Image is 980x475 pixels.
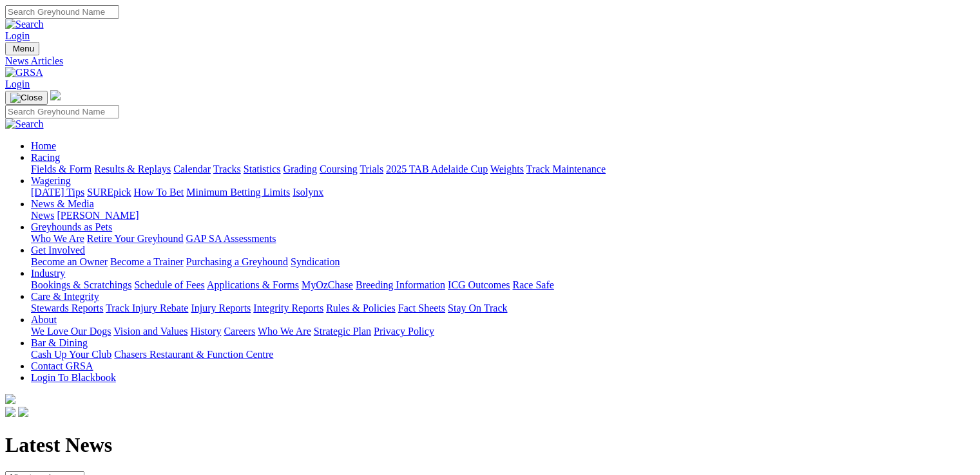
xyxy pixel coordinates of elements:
[374,326,434,337] a: Privacy Policy
[5,42,39,55] button: Toggle navigation
[5,5,119,19] input: Search
[31,140,56,151] a: Home
[207,279,299,290] a: Applications & Forms
[320,163,358,174] a: Coursing
[173,163,211,174] a: Calendar
[114,349,273,360] a: Chasers Restaurant & Function Centre
[258,326,311,337] a: Who We Are
[490,163,524,174] a: Weights
[5,79,30,89] a: Login
[5,433,975,457] h1: Latest News
[87,187,131,198] a: SUREpick
[31,360,93,371] a: Contact GRSA
[31,245,85,256] a: Get Involved
[5,67,43,79] img: GRSA
[302,279,353,290] a: MyOzChase
[31,175,71,186] a: Wagering
[5,118,44,130] img: Search
[87,233,184,244] a: Retire Your Greyhound
[356,279,445,290] a: Breeding Information
[13,44,34,53] span: Menu
[31,233,975,245] div: Greyhounds as Pets
[31,187,975,198] div: Wagering
[31,303,975,314] div: Care & Integrity
[314,326,371,337] a: Strategic Plan
[526,163,606,174] a: Track Maintenance
[31,163,91,174] a: Fields & Form
[360,163,383,174] a: Trials
[448,279,510,290] a: ICG Outcomes
[18,407,28,417] img: twitter.svg
[31,349,975,360] div: Bar & Dining
[31,198,94,209] a: News & Media
[31,303,103,313] a: Stewards Reports
[291,256,340,267] a: Syndication
[5,407,15,417] img: facebook.svg
[448,303,507,313] a: Stay On Track
[31,152,60,163] a: Racing
[31,314,57,325] a: About
[110,256,184,267] a: Become a Trainer
[5,30,30,41] a: Login
[5,55,975,67] a: News Articles
[31,221,112,232] a: Greyhounds as Pets
[386,163,488,174] a: 2025 TAB Adelaide Cup
[50,90,61,100] img: logo-grsa-white.png
[31,326,111,337] a: We Love Our Dogs
[186,187,290,198] a: Minimum Betting Limits
[31,349,111,360] a: Cash Up Your Club
[57,210,139,221] a: [PERSON_NAME]
[213,163,241,174] a: Tracks
[186,233,276,244] a: GAP SA Assessments
[186,256,288,267] a: Purchasing a Greyhound
[512,279,553,290] a: Race Safe
[31,372,116,383] a: Login To Blackbook
[5,19,44,30] img: Search
[31,256,108,267] a: Become an Owner
[31,210,54,221] a: News
[31,291,99,302] a: Care & Integrity
[31,256,975,268] div: Get Involved
[31,233,84,244] a: Who We Are
[283,163,317,174] a: Grading
[31,163,975,175] div: Racing
[31,337,88,348] a: Bar & Dining
[134,279,204,290] a: Schedule of Fees
[5,105,119,118] input: Search
[31,326,975,337] div: About
[244,163,281,174] a: Statistics
[190,326,221,337] a: History
[31,210,975,221] div: News & Media
[31,279,131,290] a: Bookings & Scratchings
[113,326,187,337] a: Vision and Values
[224,326,255,337] a: Careers
[31,268,65,279] a: Industry
[5,394,15,404] img: logo-grsa-white.png
[134,187,184,198] a: How To Bet
[31,187,84,198] a: [DATE] Tips
[398,303,445,313] a: Fact Sheets
[191,303,251,313] a: Injury Reports
[106,303,188,313] a: Track Injury Rebate
[293,187,323,198] a: Isolynx
[326,303,396,313] a: Rules & Policies
[5,91,48,105] button: Toggle navigation
[94,163,171,174] a: Results & Replays
[253,303,323,313] a: Integrity Reports
[31,279,975,291] div: Industry
[10,93,43,103] img: Close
